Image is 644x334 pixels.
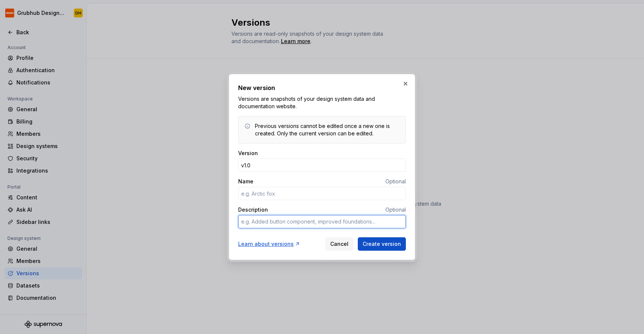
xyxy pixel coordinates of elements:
span: Optional [385,206,406,213]
div: Previous versions cannot be edited once a new one is created. Only the current version can be edi... [255,122,400,137]
span: Create version [363,240,401,248]
span: Cancel [330,240,348,248]
button: Create version [358,237,406,251]
label: Name [238,178,253,185]
button: Cancel [325,237,353,251]
a: Learn about versions [238,240,300,248]
label: Description [238,206,268,213]
input: e.g. 0.8.1 [238,158,406,172]
p: Versions are snapshots of your design system data and documentation website. [238,95,406,110]
span: Optional [385,178,406,184]
h2: New version [238,83,406,92]
input: e.g. Arctic fox [238,187,406,200]
label: Version [238,150,258,157]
